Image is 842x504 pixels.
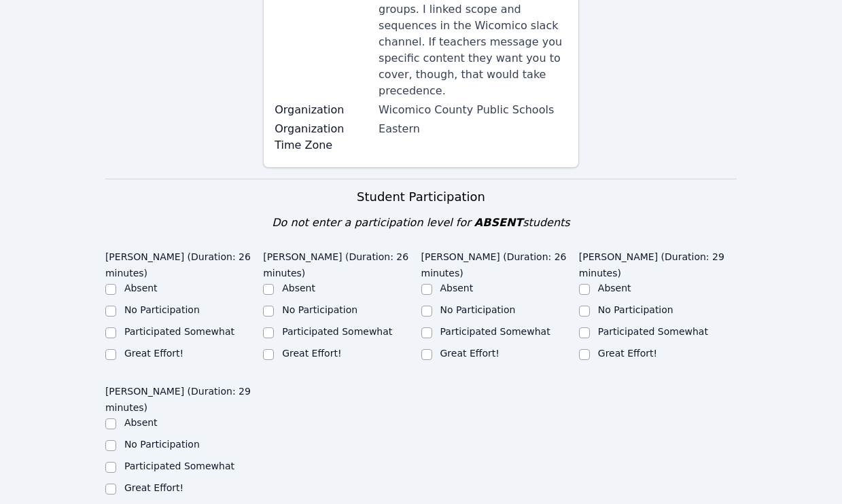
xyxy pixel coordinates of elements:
legend: [PERSON_NAME] (Duration: 26 minutes) [263,245,421,281]
label: No Participation [124,439,200,450]
label: No Participation [440,304,516,315]
label: Organization [275,102,370,118]
label: Participated Somewhat [598,326,708,337]
legend: [PERSON_NAME] (Duration: 26 minutes) [105,245,263,281]
label: Absent [124,417,158,428]
div: Wicomico County Public Schools [379,102,567,118]
label: Participated Somewhat [124,326,234,337]
label: Participated Somewhat [124,461,234,471]
legend: [PERSON_NAME] (Duration: 29 minutes) [105,379,263,416]
label: Absent [598,283,631,293]
label: No Participation [282,304,357,315]
label: Organization Time Zone [275,121,370,154]
label: Great Effort! [282,348,341,359]
div: Eastern [379,121,567,137]
label: No Participation [124,304,200,315]
label: Absent [440,283,474,293]
label: Participated Somewhat [440,326,550,337]
label: Great Effort! [124,482,183,493]
label: Participated Somewhat [282,326,392,337]
label: No Participation [598,304,673,315]
span: ABSENT [474,216,523,229]
label: Great Effort! [440,348,499,359]
label: Great Effort! [598,348,657,359]
label: Absent [124,283,158,293]
legend: [PERSON_NAME] (Duration: 26 minutes) [421,245,579,281]
legend: [PERSON_NAME] (Duration: 29 minutes) [579,245,737,281]
h3: Student Participation [105,187,737,206]
label: Great Effort! [124,348,183,359]
div: Do not enter a participation level for students [105,215,737,231]
label: Absent [282,283,315,293]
